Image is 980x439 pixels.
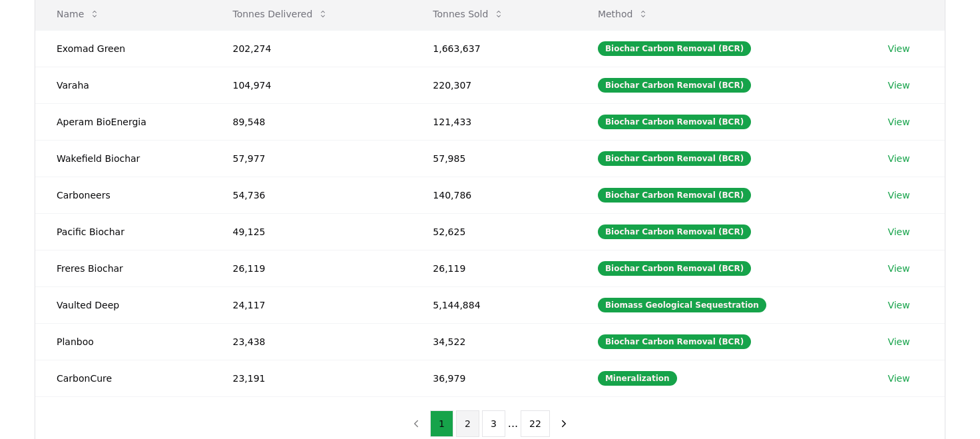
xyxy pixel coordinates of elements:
td: 36,979 [411,360,577,396]
div: Biomass Geological Sequestration [598,298,766,312]
td: 57,977 [211,140,411,177]
td: 52,625 [411,213,577,250]
li: ... [508,416,518,432]
button: next page [553,410,575,437]
a: View [887,79,909,92]
td: 121,433 [411,103,577,140]
button: 1 [430,410,453,437]
div: Biochar Carbon Removal (BCR) [598,41,751,56]
button: 22 [521,410,550,437]
td: 140,786 [411,177,577,213]
div: Biochar Carbon Removal (BCR) [598,151,751,166]
button: Method [587,1,660,27]
td: Vaulted Deep [35,286,211,323]
div: Biochar Carbon Removal (BCR) [598,261,751,276]
a: View [887,372,909,385]
td: Pacific Biochar [35,213,211,250]
div: Mineralization [598,371,677,386]
div: Biochar Carbon Removal (BCR) [598,188,751,203]
td: 5,144,884 [411,286,577,323]
td: Wakefield Biochar [35,140,211,177]
td: Carboneers [35,177,211,213]
td: Aperam BioEnergia [35,103,211,140]
button: 2 [456,410,479,437]
td: Exomad Green [35,30,211,67]
td: 49,125 [211,213,411,250]
button: Name [46,1,111,27]
button: Tonnes Delivered [222,1,339,27]
a: View [887,298,909,312]
a: View [887,42,909,55]
button: 3 [482,410,505,437]
a: View [887,115,909,129]
td: 34,522 [411,323,577,360]
td: 26,119 [411,250,577,286]
div: Biochar Carbon Removal (BCR) [598,224,751,239]
a: View [887,262,909,275]
td: 104,974 [211,67,411,103]
a: View [887,189,909,202]
a: View [887,335,909,348]
td: 23,191 [211,360,411,396]
div: Biochar Carbon Removal (BCR) [598,78,751,93]
td: 220,307 [411,67,577,103]
td: Varaha [35,67,211,103]
td: CarbonCure [35,360,211,396]
a: View [887,225,909,238]
td: 23,438 [211,323,411,360]
td: Planboo [35,323,211,360]
td: 26,119 [211,250,411,286]
td: 54,736 [211,177,411,213]
td: Freres Biochar [35,250,211,286]
td: 202,274 [211,30,411,67]
td: 24,117 [211,286,411,323]
a: View [887,152,909,165]
td: 1,663,637 [411,30,577,67]
td: 57,985 [411,140,577,177]
td: 89,548 [211,103,411,140]
div: Biochar Carbon Removal (BCR) [598,334,751,349]
button: Tonnes Sold [422,1,515,27]
div: Biochar Carbon Removal (BCR) [598,115,751,129]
